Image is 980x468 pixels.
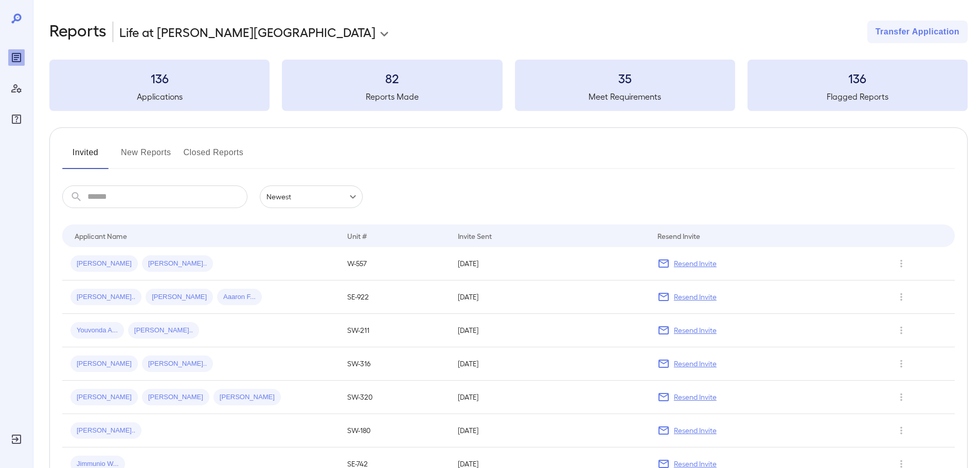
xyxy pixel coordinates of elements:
h5: Applications [49,90,270,103]
p: Resend Invite [674,325,717,335]
h5: Reports Made [282,90,502,103]
p: Life at [PERSON_NAME][GEOGRAPHIC_DATA] [119,24,376,40]
h2: Reports [49,21,106,43]
button: Row Actions [893,422,910,439]
span: Aaaron F... [217,292,262,302]
h5: Meet Requirements [515,90,735,103]
div: Reports [8,49,25,66]
button: Row Actions [893,389,910,405]
h5: Flagged Reports [747,90,968,103]
button: New Reports [121,144,171,169]
td: [DATE] [450,347,649,381]
p: Resend Invite [674,292,717,302]
td: SW-316 [339,347,450,381]
span: [PERSON_NAME].. [70,292,141,302]
td: [DATE] [450,414,649,447]
p: Resend Invite [674,359,717,369]
span: [PERSON_NAME].. [142,259,213,269]
span: [PERSON_NAME].. [142,359,213,369]
span: [PERSON_NAME] [70,359,138,369]
span: [PERSON_NAME] [142,392,209,402]
span: [PERSON_NAME] [213,392,281,402]
button: Row Actions [893,355,910,372]
td: [DATE] [450,314,649,347]
td: SW-211 [339,314,450,347]
span: Youvonda A... [70,326,124,335]
div: Invite Sent [458,230,492,242]
h3: 82 [282,70,502,86]
span: [PERSON_NAME] [70,392,138,402]
td: [DATE] [450,247,649,280]
td: SW-320 [339,381,450,414]
button: Row Actions [893,322,910,339]
h3: 136 [49,70,270,86]
td: [DATE] [450,280,649,314]
p: Resend Invite [674,258,717,269]
span: [PERSON_NAME] [146,292,213,302]
button: Row Actions [893,289,910,305]
div: Log Out [8,431,25,447]
div: Unit # [347,230,367,242]
div: Resend Invite [657,230,700,242]
button: Invited [62,144,109,169]
div: FAQ [8,111,25,127]
span: [PERSON_NAME] [70,259,138,269]
button: Row Actions [893,255,910,272]
button: Closed Reports [184,144,244,169]
h3: 35 [515,70,735,86]
div: Manage Users [8,80,25,97]
td: W-557 [339,247,450,280]
h3: 136 [747,70,968,86]
span: [PERSON_NAME].. [70,426,141,436]
p: Resend Invite [674,425,717,436]
span: [PERSON_NAME].. [128,326,199,335]
p: Resend Invite [674,392,717,402]
summary: 136Applications82Reports Made35Meet Requirements136Flagged Reports [49,60,968,111]
td: SW-180 [339,414,450,447]
div: Newest [260,185,363,208]
td: [DATE] [450,381,649,414]
td: SE-922 [339,280,450,314]
button: Transfer Application [867,21,968,43]
div: Applicant Name [75,230,127,242]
